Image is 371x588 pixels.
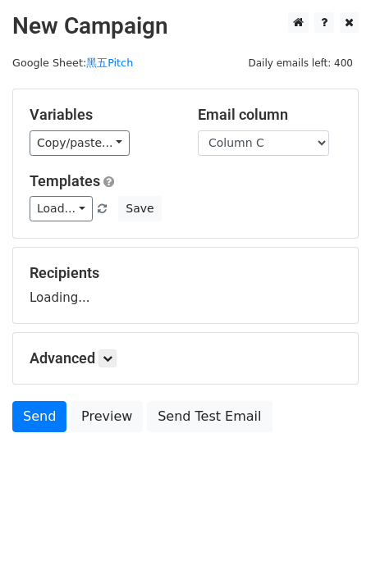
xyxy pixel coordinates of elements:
[12,57,133,69] small: Google Sheet:
[12,401,66,432] a: Send
[30,264,341,307] div: Loading...
[30,349,341,367] h5: Advanced
[30,130,130,156] a: Copy/paste...
[30,196,93,221] a: Load...
[12,12,359,40] h2: New Campaign
[86,57,133,69] a: 黑五Pitch
[242,54,359,72] span: Daily emails left: 400
[71,401,143,432] a: Preview
[198,106,341,124] h5: Email column
[147,401,272,432] a: Send Test Email
[30,106,173,124] h5: Variables
[30,172,100,189] a: Templates
[242,57,359,69] a: Daily emails left: 400
[118,196,161,221] button: Save
[30,264,341,282] h5: Recipients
